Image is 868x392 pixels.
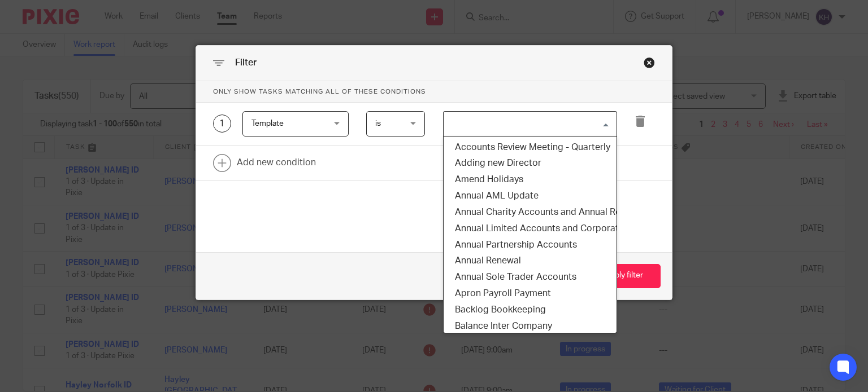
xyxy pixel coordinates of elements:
[444,237,617,253] li: Annual Partnership Accounts
[445,114,610,134] input: Search for option
[588,264,661,288] button: Apply filter
[196,81,672,103] p: Only show tasks matching all of these conditions
[444,171,617,188] li: Amend Holidays
[213,114,231,133] div: 1
[444,155,617,171] li: Adding new Director
[251,120,284,127] span: Template
[235,58,257,67] span: Filter
[444,269,617,285] li: Annual Sole Trader Accounts
[444,221,617,237] li: Annual Limited Accounts and Corporation Tax Return
[444,139,617,156] li: Accounts Review Meeting - Quarterly
[444,302,617,318] li: Backlog Bookkeeping
[375,120,381,127] span: is
[444,204,617,221] li: Annual Charity Accounts and Annual Return
[644,57,655,68] div: Close this dialog window
[444,253,617,269] li: Annual Renewal
[444,188,617,204] li: Annual AML Update
[444,285,617,302] li: Apron Payroll Payment
[444,318,617,334] li: Balance Inter Company
[443,111,617,136] div: Search for option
